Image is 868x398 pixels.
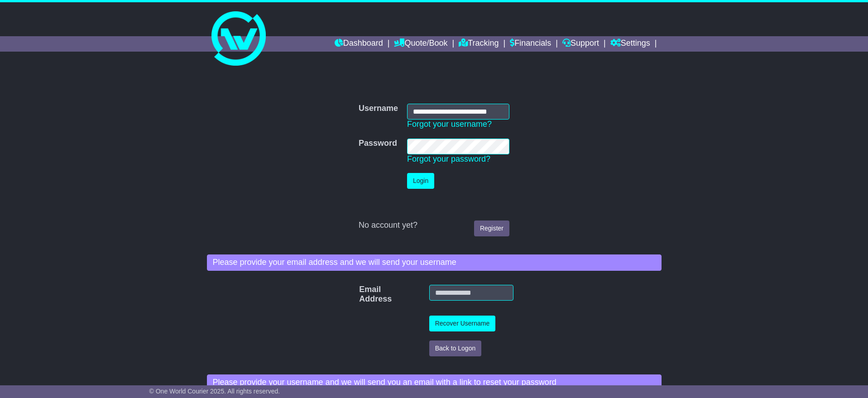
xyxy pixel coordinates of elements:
a: Support [562,36,599,52]
label: Username [359,104,398,114]
button: Recover Username [429,316,496,331]
a: Settings [610,36,650,52]
a: Financials [510,36,551,52]
a: Forgot your username? [407,120,492,129]
div: Please provide your username and we will send you an email with a link to reset your password [207,374,662,391]
button: Back to Logon [429,340,482,356]
label: Email Address [355,285,371,304]
a: Forgot your password? [407,154,490,163]
div: No account yet? [359,221,509,230]
span: © One World Courier 2025. All rights reserved. [149,388,280,395]
a: Tracking [459,36,499,52]
a: Register [474,221,509,236]
div: Please provide your email address and we will send your username [207,254,662,271]
a: Dashboard [335,36,383,52]
a: Quote/Book [394,36,447,52]
label: Password [359,139,397,149]
button: Login [407,173,434,189]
